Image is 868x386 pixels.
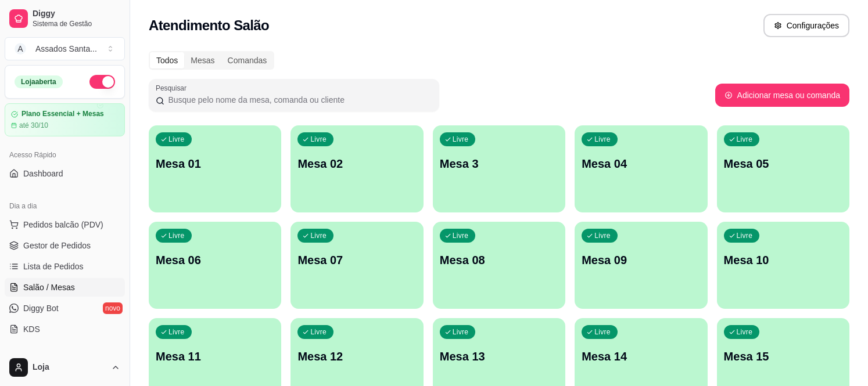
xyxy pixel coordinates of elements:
label: Pesquisar [156,83,191,93]
p: Livre [453,135,469,144]
button: LivreMesa 07 [290,222,423,309]
div: Todos [150,52,184,68]
span: Gestor de Pedidos [23,240,91,251]
button: Pedidos balcão (PDV) [5,215,125,234]
button: LivreMesa 09 [575,222,707,309]
button: Adicionar mesa ou comanda [715,84,849,107]
button: Configurações [763,14,849,37]
button: Select a team [5,37,125,60]
a: Dashboard [5,164,125,183]
button: LivreMesa 10 [717,222,849,309]
p: Mesa 11 [156,348,274,365]
p: Livre [168,231,185,240]
p: Mesa 05 [724,156,842,172]
span: Pedidos balcão (PDV) [23,219,103,230]
a: Gestor de Pedidos [5,236,125,255]
p: Mesa 07 [297,252,416,268]
button: LivreMesa 02 [290,125,423,212]
p: Mesa 15 [724,348,842,365]
p: Mesa 08 [440,252,558,268]
p: Mesa 01 [156,156,274,172]
input: Pesquisar [164,94,432,106]
h2: Atendimento Salão [149,16,269,35]
div: Comandas [221,52,274,68]
p: Livre [168,327,185,337]
a: Plano Essencial + Mesasaté 30/10 [5,103,125,136]
p: Mesa 09 [582,252,700,268]
p: Livre [737,135,753,144]
span: Sistema de Gestão [33,19,120,28]
button: Loja [5,353,125,381]
span: Loja [33,362,106,373]
p: Livre [594,231,611,240]
article: Plano Essencial + Mesas [21,110,104,118]
p: Mesa 12 [297,348,416,365]
p: Livre [310,135,327,144]
p: Mesa 14 [582,348,700,365]
p: Livre [737,327,753,337]
a: Salão / Mesas [5,278,125,297]
div: Assados Santa ... [35,43,97,55]
p: Livre [594,135,611,144]
button: LivreMesa 3 [433,125,565,212]
span: KDS [23,323,40,335]
article: até 30/10 [19,121,48,130]
p: Livre [594,327,611,337]
p: Mesa 02 [297,156,416,172]
a: Lista de Pedidos [5,257,125,276]
a: KDS [5,320,125,338]
p: Livre [737,231,753,240]
span: A [15,43,26,55]
button: LivreMesa 06 [149,222,281,309]
span: Salão / Mesas [23,282,75,293]
button: LivreMesa 05 [717,125,849,212]
p: Mesa 3 [440,156,558,172]
p: Mesa 06 [156,252,274,268]
span: Lista de Pedidos [23,261,84,272]
a: DiggySistema de Gestão [5,5,125,33]
button: LivreMesa 01 [149,125,281,212]
div: Dia a dia [5,197,125,215]
div: Loja aberta [15,75,63,88]
button: LivreMesa 04 [575,125,707,212]
p: Mesa 10 [724,252,842,268]
a: Diggy Botnovo [5,299,125,318]
p: Livre [168,135,185,144]
p: Livre [453,327,469,337]
span: Diggy [33,9,120,19]
div: Acesso Rápido [5,146,125,164]
span: Diggy Bot [23,302,59,314]
p: Mesa 13 [440,348,558,365]
p: Livre [310,327,327,337]
p: Livre [453,231,469,240]
button: Alterar Status [89,75,115,89]
p: Mesa 04 [582,156,700,172]
span: Dashboard [23,168,63,179]
p: Livre [310,231,327,240]
button: LivreMesa 08 [433,222,565,309]
div: Mesas [184,52,221,68]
